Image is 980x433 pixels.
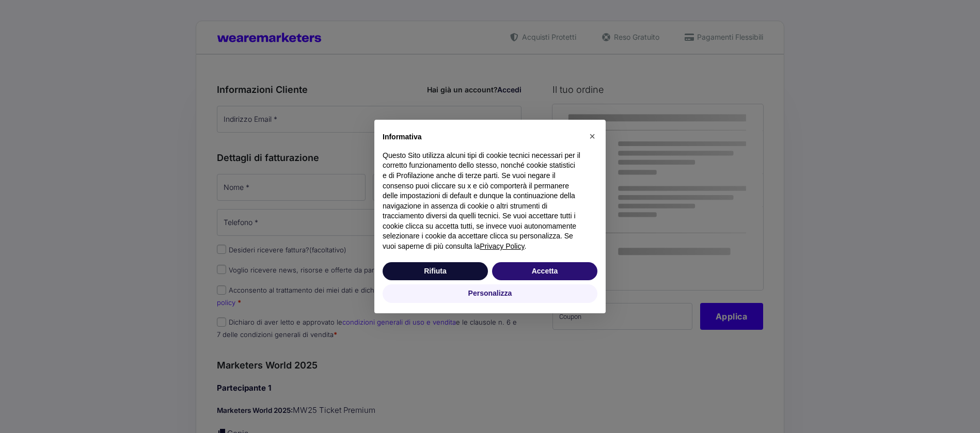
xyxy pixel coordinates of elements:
[383,284,597,303] button: Personalizza
[584,128,600,145] button: Chiudi questa informativa
[480,242,524,250] a: Privacy Policy
[383,151,581,252] p: Questo Sito utilizza alcuni tipi di cookie tecnici necessari per il corretto funzionamento dello ...
[383,132,581,142] h2: Informativa
[383,262,488,281] button: Rifiuta
[492,262,597,281] button: Accetta
[589,131,595,142] span: ×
